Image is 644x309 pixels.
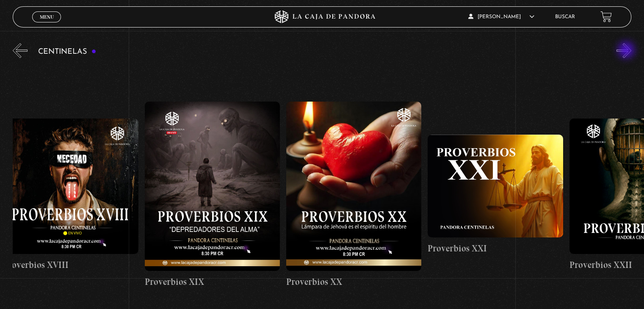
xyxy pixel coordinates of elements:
[428,242,563,255] h4: Proverbios XXI
[37,21,57,27] span: Cerrar
[600,11,612,22] a: View your shopping cart
[3,258,138,272] h4: Proverbios XVIII
[555,14,575,19] a: Buscar
[286,275,421,289] h4: Proverbios XX
[468,14,534,19] span: [PERSON_NAME]
[616,43,631,58] button: Next
[13,43,28,58] button: Previous
[40,14,54,19] span: Menu
[145,275,280,289] h4: Proverbios XIX
[38,48,96,56] h3: Centinelas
